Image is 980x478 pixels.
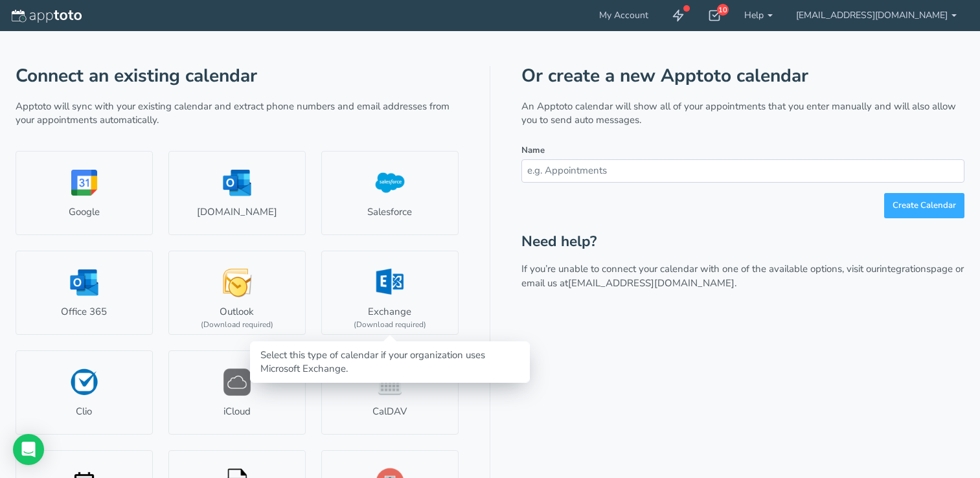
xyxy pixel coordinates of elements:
p: If you’re unable to connect your calendar with one of the available options, visit our page or em... [521,262,964,290]
a: CalDAV [321,350,459,435]
div: Open Intercom Messenger [13,434,44,465]
a: Exchange [321,251,459,335]
div: 10 [717,4,729,16]
div: Select this type of calendar if your organization uses Microsoft Exchange. [260,348,519,376]
a: integrations [880,262,931,275]
a: Office 365 [16,251,153,335]
label: Name [521,144,545,157]
a: iCloud [168,350,306,435]
div: (Download required) [201,319,273,330]
input: e.g. Appointments [521,159,964,182]
p: Apptoto will sync with your existing calendar and extract phone numbers and email addresses from ... [16,100,459,128]
h1: Connect an existing calendar [16,66,459,86]
a: Google [16,151,153,235]
a: [DOMAIN_NAME] [168,151,306,235]
a: Clio [16,350,153,435]
p: An Apptoto calendar will show all of your appointments that you enter manually and will also allo... [521,100,964,128]
button: Create Calendar [884,193,964,218]
a: [EMAIL_ADDRESS][DOMAIN_NAME]. [568,277,736,290]
a: Salesforce [321,151,459,235]
img: logo-apptoto--white.svg [12,10,82,23]
a: Outlook [168,251,306,335]
h1: Or create a new Apptoto calendar [521,66,964,86]
h2: Need help? [521,234,964,250]
div: (Download required) [354,319,426,330]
